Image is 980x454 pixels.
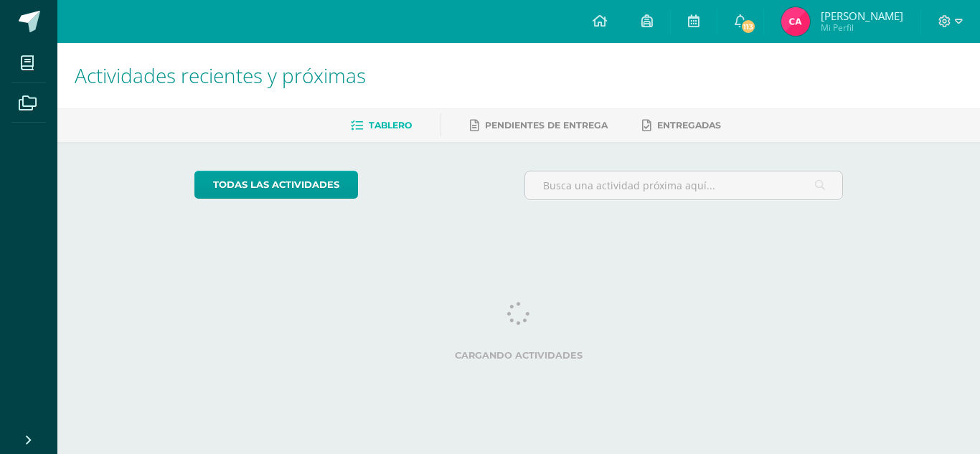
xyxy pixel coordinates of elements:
[369,120,412,131] span: Tablero
[657,120,721,131] span: Entregadas
[821,9,903,23] span: [PERSON_NAME]
[821,22,903,34] span: Mi Perfil
[525,171,843,199] input: Busca una actividad próxima aquí...
[194,350,844,361] label: Cargando actividades
[642,114,721,137] a: Entregadas
[485,120,608,131] span: Pendientes de entrega
[351,114,412,137] a: Tablero
[740,19,756,34] span: 113
[75,62,366,89] span: Actividades recientes y próximas
[781,7,810,36] img: 6cb592fb045524db929af67430fce0a3.png
[470,114,608,137] a: Pendientes de entrega
[194,171,358,199] a: todas las Actividades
